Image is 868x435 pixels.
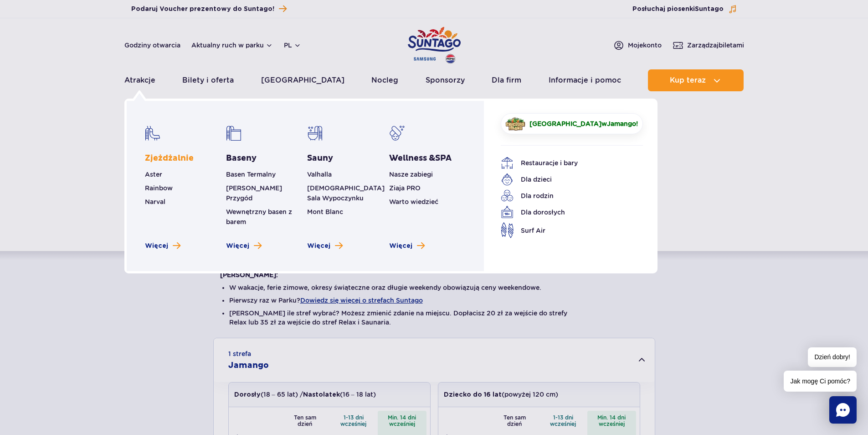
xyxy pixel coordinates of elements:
[784,371,857,392] span: Jak mogę Ci pomóc?
[307,241,330,251] span: Więcej
[389,241,425,251] a: Zobacz więcej Wellness & SPA
[389,171,433,178] a: Nasze zabiegi
[529,120,601,127] span: [GEOGRAPHIC_DATA]
[648,69,744,91] button: Kup teraz
[501,222,629,238] a: Surf Air
[492,69,521,91] a: Dla firm
[435,153,452,163] span: SPA
[307,171,332,178] a: Valhalla
[261,69,344,91] a: [GEOGRAPHIC_DATA]
[145,241,168,251] span: Więcej
[182,69,234,91] a: Bilety i oferta
[613,40,662,51] a: Mojekonto
[501,157,629,169] a: Restauracje i bary
[501,189,629,202] a: Dla rodzin
[501,173,629,186] a: Dla dzieci
[226,241,262,251] a: Zobacz więcej basenów
[426,69,465,91] a: Sponsorzy
[226,208,292,225] a: Wewnętrzny basen z barem
[145,153,194,164] a: Zjeżdżalnie
[501,113,643,134] a: [GEOGRAPHIC_DATA]wJamango!
[521,225,545,236] span: Surf Air
[124,41,180,50] a: Godziny otwarcia
[145,198,165,205] a: Narval
[607,120,636,127] span: Jamango
[808,347,857,367] span: Dzień dobry!
[389,241,412,251] span: Więcej
[829,396,857,424] div: Chat
[226,241,249,251] span: Więcej
[124,69,155,91] a: Atrakcje
[389,153,452,163] span: Wellness &
[145,184,173,192] a: Rainbow
[549,69,621,91] a: Informacje i pomoc
[673,40,744,51] a: Zarządzajbiletami
[371,69,398,91] a: Nocleg
[389,153,452,164] a: Wellness &SPA
[501,206,629,219] a: Dla dorosłych
[226,153,257,164] a: Baseny
[389,184,421,192] a: Ziaja PRO
[307,153,333,164] a: Sauny
[628,41,662,50] span: Moje konto
[670,76,706,84] span: Kup teraz
[307,208,343,215] a: Mont Blanc
[307,241,343,251] a: Zobacz więcej saun
[687,41,744,50] span: Zarządzaj biletami
[530,119,638,128] span: w !
[389,198,438,205] a: Warto wiedzieć
[191,42,273,49] button: Aktualny ruch w parku
[145,241,180,251] a: Zobacz więcej zjeżdżalni
[284,41,301,50] button: pl
[145,171,162,178] a: Aster
[307,184,385,202] a: [DEMOGRAPHIC_DATA] Sala Wypoczynku
[226,184,282,202] a: [PERSON_NAME] Przygód
[226,171,276,178] a: Basen Termalny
